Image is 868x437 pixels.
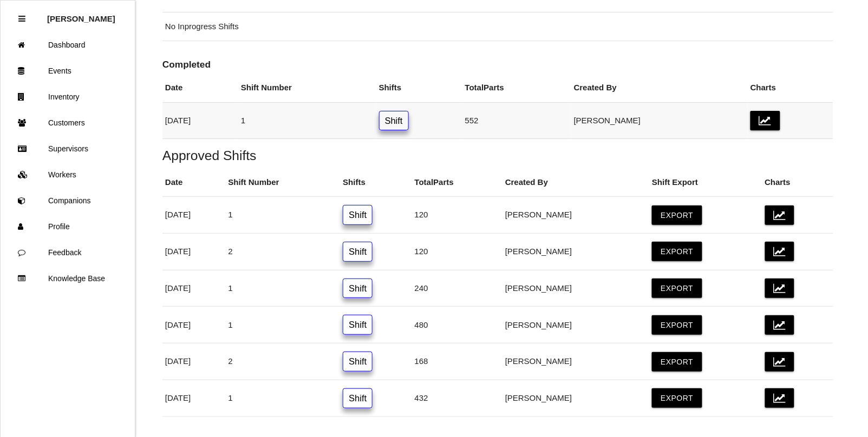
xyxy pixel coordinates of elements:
th: Date [162,168,225,197]
td: 2 [225,343,340,380]
a: Shift [343,315,373,335]
td: No Inprogress Shifts [162,12,833,41]
td: [DATE] [162,307,225,343]
td: [DATE] [162,233,225,270]
th: Shifts [376,74,462,102]
td: 240 [412,270,502,307]
td: 1 [225,380,340,416]
td: 1 [225,197,340,234]
th: Date [162,74,238,102]
th: Shift Export [649,168,762,197]
td: 552 [462,102,571,139]
a: Dashboard [1,32,135,58]
div: Close [18,6,25,32]
td: 168 [412,343,502,380]
button: Export [652,206,702,225]
td: 1 [238,102,376,139]
a: Shift [343,279,373,299]
td: [PERSON_NAME] [502,380,649,416]
th: Total Parts [412,168,502,197]
td: 1 [225,307,340,343]
button: Export [652,315,702,335]
td: [DATE] [162,197,225,234]
td: [DATE] [162,343,225,380]
th: Shift Number [225,168,340,197]
td: [PERSON_NAME] [571,102,748,139]
th: Charts [762,168,833,197]
p: Rosie Blandino [47,6,115,23]
th: Shifts [340,168,412,197]
button: Export [652,242,702,261]
td: [PERSON_NAME] [502,233,649,270]
a: Knowledge Base [1,266,135,292]
a: Workers [1,162,135,188]
b: Completed [162,59,211,70]
a: Shift [343,242,373,262]
td: [PERSON_NAME] [502,197,649,234]
td: [DATE] [162,102,238,139]
a: Shift [343,388,373,408]
a: Events [1,58,135,84]
th: Shift Number [238,74,376,102]
button: Export [652,352,702,372]
td: [PERSON_NAME] [502,343,649,380]
td: 2 [225,233,340,270]
a: Shift [343,205,373,225]
a: Inventory [1,84,135,110]
td: [PERSON_NAME] [502,307,649,343]
a: Feedback [1,240,135,266]
th: Charts [748,74,833,102]
a: Shift [379,111,409,131]
th: Total Parts [462,74,571,102]
td: [PERSON_NAME] [502,270,649,307]
td: [DATE] [162,270,225,307]
a: Supervisors [1,136,135,162]
td: 480 [412,307,502,343]
td: [DATE] [162,380,225,416]
a: Profile [1,214,135,240]
td: 1 [225,270,340,307]
td: 432 [412,380,502,416]
button: Export [652,388,702,408]
a: Customers [1,110,135,136]
td: 120 [412,197,502,234]
a: Companions [1,188,135,214]
th: Created By [502,168,649,197]
th: Created By [571,74,748,102]
td: 120 [412,233,502,270]
a: Shift [343,352,373,372]
h5: Approved Shifts [162,148,833,163]
button: Export [652,279,702,298]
